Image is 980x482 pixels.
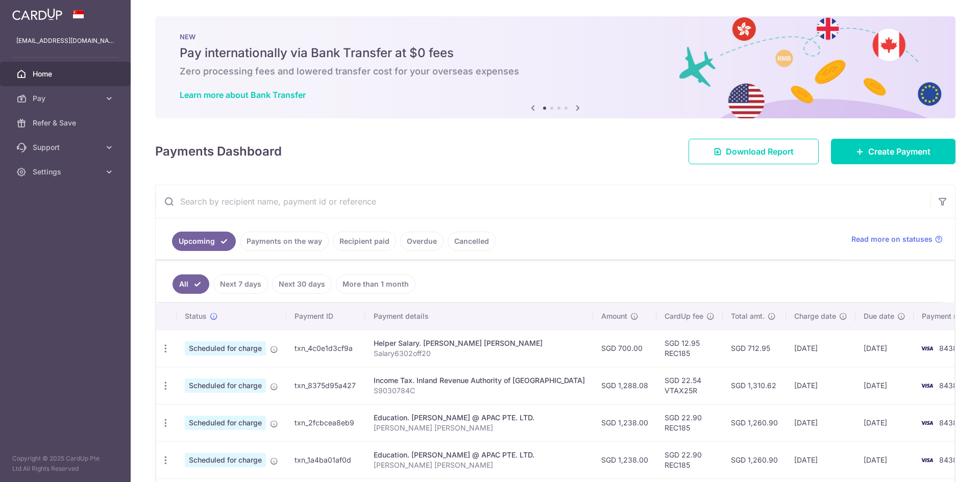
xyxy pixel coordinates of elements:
img: CardUp [12,8,62,20]
a: Cancelled [448,232,496,251]
p: S9030784C [374,386,585,396]
td: [DATE] [786,367,855,404]
a: Next 7 days [213,274,268,294]
a: Read more on statuses [851,234,943,244]
p: [EMAIL_ADDRESS][DOMAIN_NAME] [16,36,114,46]
td: SGD 1,260.90 [723,404,786,441]
td: SGD 1,260.90 [723,441,786,478]
td: [DATE] [786,441,855,478]
a: More than 1 month [336,274,415,294]
img: Bank transfer banner [155,16,955,118]
a: Payments on the way [240,232,329,251]
td: SGD 712.95 [723,329,786,367]
div: Helper Salary. [PERSON_NAME] [PERSON_NAME] [374,338,585,348]
span: 8438 [939,381,958,390]
span: Scheduled for charge [185,453,266,467]
td: txn_2fcbcea8eb9 [286,404,365,441]
span: Read more on statuses [851,234,933,244]
a: Create Payment [831,139,955,164]
p: [PERSON_NAME] [PERSON_NAME] [374,460,585,470]
td: SGD 22.90 REC185 [656,404,723,441]
td: [DATE] [855,404,914,441]
h4: Payments Dashboard [155,142,282,161]
div: Income Tax. Inland Revenue Authority of [GEOGRAPHIC_DATA] [374,375,585,386]
th: Payment details [365,303,593,329]
a: All [173,274,209,294]
span: Scheduled for charge [185,378,266,393]
img: Bank Card [917,454,937,466]
td: txn_4c0e1d3cf9a [286,329,365,367]
span: Pay [33,93,100,104]
td: SGD 700.00 [593,329,656,367]
td: [DATE] [855,367,914,404]
span: Create Payment [868,145,930,158]
td: txn_1a4ba01af0d [286,441,365,478]
p: Salary6302off20 [374,348,585,359]
span: 8438 [939,455,958,464]
h6: Zero processing fees and lowered transfer cost for your overseas expenses [180,65,931,78]
span: Scheduled for charge [185,341,266,356]
td: [DATE] [855,441,914,478]
img: Bank Card [917,342,937,354]
input: Search by recipient name, payment id or reference [156,185,930,218]
span: 8438 [939,344,958,352]
a: Download Report [689,139,819,164]
div: Education. [PERSON_NAME] @ APAC PTE. LTD. [374,450,585,460]
td: SGD 22.54 VTAX25R [656,367,723,404]
span: Scheduled for charge [185,416,266,430]
span: CardUp fee [665,311,703,321]
td: SGD 1,310.62 [723,367,786,404]
span: Support [33,142,100,153]
span: Due date [864,311,894,321]
span: Home [33,69,100,79]
td: [DATE] [786,404,855,441]
img: Bank Card [917,417,937,429]
td: SGD 12.95 REC185 [656,329,723,367]
span: 8438 [939,418,958,427]
span: Charge date [794,311,836,321]
td: SGD 1,288.08 [593,367,656,404]
span: Amount [601,311,627,321]
h5: Pay internationally via Bank Transfer at $0 fees [180,45,931,61]
td: [DATE] [786,329,855,367]
span: Refer & Save [33,118,100,128]
td: [DATE] [855,329,914,367]
a: Recipient paid [333,232,396,251]
td: SGD 1,238.00 [593,404,656,441]
a: Learn more about Bank Transfer [180,90,306,100]
a: Overdue [400,232,444,251]
td: SGD 22.90 REC185 [656,441,723,478]
th: Payment ID [286,303,365,329]
p: NEW [180,33,931,41]
span: Total amt. [731,311,765,321]
a: Next 30 days [272,274,332,294]
span: Settings [33,167,100,177]
a: Upcoming [172,232,236,251]
img: Bank Card [917,379,937,392]
td: txn_8375d95a427 [286,367,365,404]
span: Status [185,311,207,321]
span: Download Report [726,145,794,158]
td: SGD 1,238.00 [593,441,656,478]
div: Education. [PERSON_NAME] @ APAC PTE. LTD. [374,413,585,423]
p: [PERSON_NAME] [PERSON_NAME] [374,423,585,433]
